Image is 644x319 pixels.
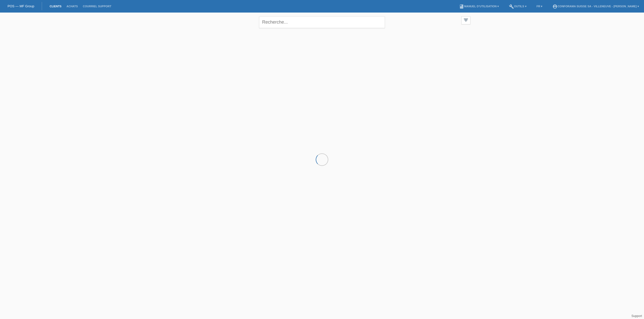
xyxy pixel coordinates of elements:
a: account_circleConforama Suisse SA - Villeneuve - [PERSON_NAME] ▾ [550,5,641,8]
a: bookManuel d’utilisation ▾ [457,5,501,8]
a: buildOutils ▾ [506,5,529,8]
input: Recherche... [259,16,385,28]
i: filter_list [463,17,469,23]
i: build [509,4,514,9]
i: book [459,4,464,9]
i: account_circle [552,4,557,9]
a: Achats [64,5,80,8]
a: Courriel Support [80,5,114,8]
a: Clients [47,5,64,8]
a: FR ▾ [534,5,545,8]
a: Support [631,314,642,318]
a: POS — MF Group [8,4,34,8]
